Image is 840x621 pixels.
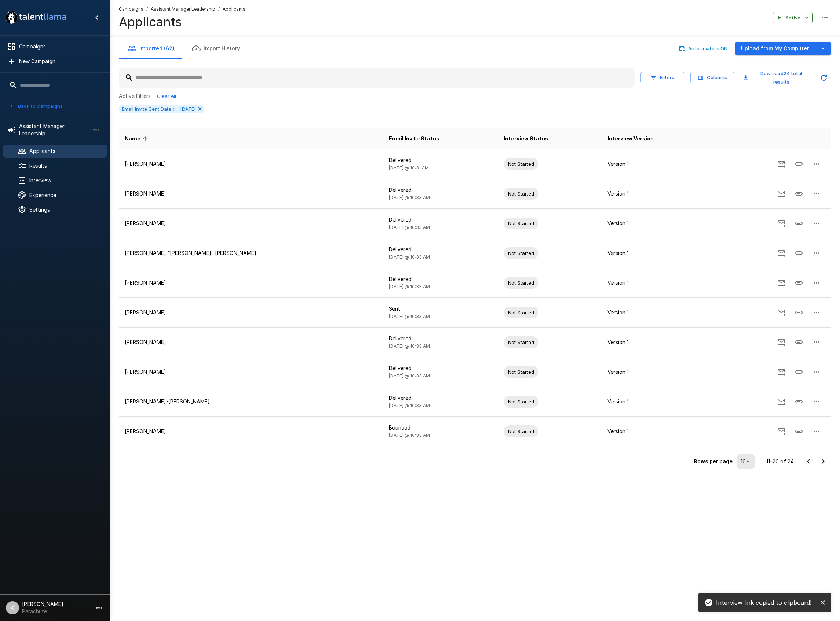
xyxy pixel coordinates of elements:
p: Delivered [389,157,492,164]
button: Active [773,12,813,23]
button: Clear All [155,91,178,102]
button: Imported (62) [119,38,183,59]
span: [DATE] @ 10:33 AM [389,373,430,379]
span: Not Started [504,220,538,227]
span: [DATE] @ 10:33 AM [389,403,430,408]
span: Copy Interview Link [790,220,808,226]
button: Columns [690,72,734,83]
p: Version 1 [607,160,702,168]
p: Delivered [389,186,492,194]
span: Send Invitation [773,160,790,167]
span: [DATE] @ 10:33 AM [389,343,430,349]
button: Import History [183,38,249,59]
h4: Applicants [119,14,245,30]
span: Send Invitation [773,398,790,404]
p: [PERSON_NAME] [125,428,377,435]
span: Send Invitation [773,339,790,345]
span: Send Invitation [773,220,790,226]
p: Version 1 [607,220,702,227]
span: Copy Interview Link [790,398,808,404]
span: [DATE] @ 10:33 AM [389,314,430,319]
span: Copy Interview Link [790,160,808,167]
span: [DATE] @ 10:33 AM [389,432,430,438]
span: [DATE] @ 10:33 AM [389,254,430,260]
p: Active Filters: [119,92,152,100]
span: Interview Status [504,134,548,143]
p: [PERSON_NAME] [125,190,377,197]
span: Send Invitation [773,309,790,315]
button: Go to previous page [801,454,816,469]
p: Version 1 [607,190,702,197]
p: Delivered [389,365,492,372]
p: Delivered [389,335,492,342]
span: Not Started [504,369,538,376]
button: Upload from My Computer [735,42,815,55]
span: Send Invitation [773,190,790,196]
span: Not Started [504,309,538,316]
span: Send Invitation [773,368,790,375]
p: [PERSON_NAME]-[PERSON_NAME] [125,398,377,405]
p: [PERSON_NAME] [125,368,377,376]
span: Copy Interview Link [790,368,808,375]
span: / [218,6,220,13]
button: Auto-Invite is ON [678,43,729,54]
span: Not Started [504,398,538,405]
button: Updated Today - 10:40 AM [817,70,831,85]
p: [PERSON_NAME] [125,160,377,168]
span: Send Invitation [773,279,790,285]
button: Download24 total results [740,68,814,88]
p: Sent [389,305,492,313]
p: Version 1 [607,279,702,286]
div: Email Invite Sent Date >= [DATE] [119,105,204,113]
p: [PERSON_NAME] [125,220,377,227]
span: Not Started [504,280,538,286]
button: Filters [640,72,684,83]
span: Email Invite Status [389,134,439,143]
u: Assistant Manager Leadership [151,6,215,12]
span: Name [125,134,150,143]
p: Version 1 [607,309,702,316]
p: 11–20 of 24 [766,458,794,465]
span: Send Invitation [773,249,790,256]
span: Not Started [504,190,538,197]
span: Copy Interview Link [790,249,808,256]
span: / [146,6,148,13]
p: Delivered [389,394,492,402]
span: [DATE] @ 10:33 AM [389,224,430,230]
span: Copy Interview Link [790,190,808,196]
span: Applicants [223,6,245,13]
u: Campaigns [119,6,143,12]
p: [PERSON_NAME] “[PERSON_NAME]” [PERSON_NAME] [125,249,377,257]
span: Email Invite Sent Date >= [DATE] [119,106,198,112]
p: Delivered [389,246,492,253]
p: Delivered [389,216,492,223]
p: Version 1 [607,368,702,376]
span: Copy Interview Link [790,279,808,285]
p: Version 1 [607,398,702,405]
p: Version 1 [607,428,702,435]
span: [DATE] @ 10:31 AM [389,165,429,171]
span: [DATE] @ 10:33 AM [389,195,430,200]
span: Send Invitation [773,428,790,434]
span: Copy Interview Link [790,339,808,345]
span: Copy Interview Link [790,309,808,315]
span: Copy Interview Link [790,428,808,434]
p: Rows per page: [694,458,734,465]
span: [DATE] @ 10:33 AM [389,284,430,289]
p: Bounced [389,424,492,431]
span: Not Started [504,339,538,346]
span: Not Started [504,428,538,435]
p: [PERSON_NAME] [125,279,377,286]
button: Go to next page [816,454,830,469]
p: [PERSON_NAME] [125,339,377,346]
p: Delivered [389,275,492,283]
span: Not Started [504,250,538,257]
span: Interview Version [607,134,654,143]
p: Version 1 [607,249,702,257]
p: Version 1 [607,339,702,346]
div: 10 [737,454,755,469]
span: Not Started [504,161,538,168]
p: [PERSON_NAME] [125,309,377,316]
